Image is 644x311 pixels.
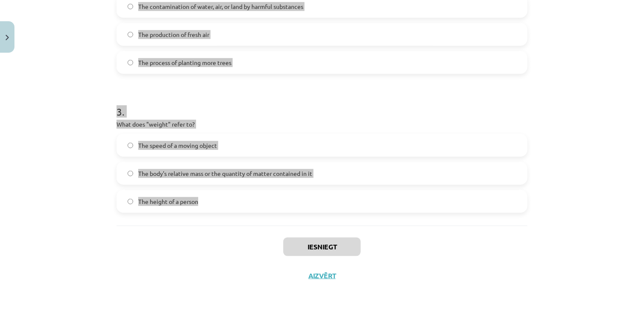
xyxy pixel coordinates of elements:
p: What does "weight" refer to? [117,120,527,129]
input: The height of a person [128,199,133,204]
input: The speed of a moving object [128,143,133,148]
span: The production of fresh air [138,30,209,39]
input: The body's relative mass or the quantity of matter contained in it [128,171,133,176]
span: The height of a person [138,197,198,206]
span: The contamination of water, air, or land by harmful substances [138,2,303,11]
h1: 3 . [117,91,527,117]
button: Iesniegt [283,237,361,256]
input: The production of fresh air [128,32,133,37]
button: Aizvērt [306,271,338,280]
span: The speed of a moving object [138,141,217,150]
input: The process of planting more trees [128,60,133,65]
span: The body's relative mass or the quantity of matter contained in it [138,169,312,178]
span: The process of planting more trees [138,58,231,67]
img: icon-close-lesson-0947bae3869378f0d4975bcd49f059093ad1ed9edebbc8119c70593378902aed.svg [6,35,9,40]
input: The contamination of water, air, or land by harmful substances [128,4,133,9]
